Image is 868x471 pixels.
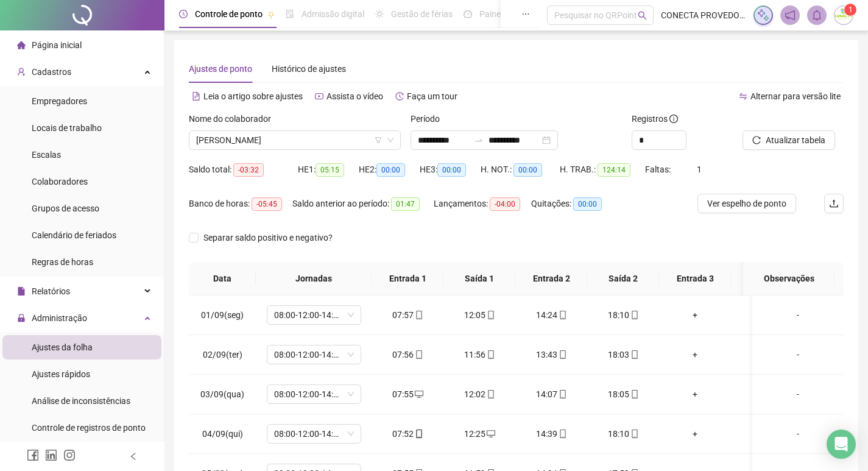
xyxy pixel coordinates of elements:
span: search [638,11,647,20]
button: Atualizar tabela [743,130,835,150]
span: 00:00 [376,163,405,177]
span: bell [811,10,822,21]
span: Atualizar tabela [766,133,825,147]
img: sparkle-icon.fc2bf0ac1784a2077858766a79e2daf3.svg [757,9,770,22]
span: pushpin [267,11,275,18]
span: -03:32 [233,163,264,177]
span: mobile [485,390,495,398]
div: 11:56 [453,348,506,361]
span: Leia o artigo sobre ajustes [203,91,303,101]
span: 08:00-12:00-14:00-18:00 [274,385,354,403]
div: Open Intercom Messenger [827,430,856,459]
span: Faça um tour [407,91,457,101]
span: filter [375,136,382,144]
th: Jornadas [256,262,372,296]
sup: Atualize o seu contato no menu Meus Dados [844,4,856,16]
span: 04/09(qui) [202,429,243,439]
th: Entrada 2 [515,262,587,296]
span: mobile [629,311,639,319]
div: + [669,388,721,401]
span: file [17,287,26,296]
span: user-add [17,68,26,76]
span: Relatórios [32,286,70,296]
span: Cadastros [32,67,71,77]
span: sun [375,10,384,18]
span: mobile [557,350,567,359]
div: 18:05 [597,388,649,401]
span: Calendário de feriados [32,230,116,240]
div: + [669,348,721,361]
span: Colaboradores [32,177,88,186]
span: Empregadores [32,96,87,106]
span: Histórico de ajustes [272,64,346,74]
span: 124:14 [598,163,630,177]
button: Ver espelho de ponto [697,194,796,213]
div: - [762,308,834,322]
span: linkedin [45,449,57,461]
span: home [17,41,26,49]
span: Ajustes da folha [32,342,93,352]
div: - [762,348,834,361]
span: Grupos de acesso [32,204,99,213]
span: 00:00 [573,197,602,211]
span: mobile [557,430,567,438]
span: Alternar para versão lite [750,91,841,101]
span: Controle de registros de ponto [32,423,146,433]
span: Faltas: [645,165,672,174]
div: + [741,308,793,322]
div: Saldo total: [189,163,298,177]
span: -05:45 [252,197,282,211]
span: Regras de horas [32,257,93,267]
div: + [669,427,721,441]
span: Ajustes rápidos [32,369,90,379]
div: 12:25 [453,427,506,441]
span: mobile [557,390,567,398]
span: mobile [485,350,495,359]
span: Separar saldo positivo e negativo? [199,231,337,244]
div: Lançamentos: [434,197,531,211]
span: to [474,135,484,145]
div: 18:03 [597,348,649,361]
th: Saída 2 [587,262,659,296]
span: file-text [192,92,200,101]
span: 08:00-12:00-14:00-18:00 [274,306,354,324]
span: CONECTA PROVEDOR DE INTERNET LTDA [661,9,746,22]
span: instagram [63,449,76,461]
span: 1 [697,165,702,174]
div: - [762,388,834,401]
div: 13:43 [525,348,577,361]
span: upload [829,199,839,208]
th: Entrada 1 [372,262,443,296]
span: lock [17,314,26,322]
div: 12:02 [453,388,506,401]
th: Observações [743,262,834,296]
span: 00:00 [513,163,542,177]
div: Quitações: [531,197,616,211]
span: swap [739,92,747,101]
div: + [741,348,793,361]
span: Ajustes de ponto [189,64,252,74]
div: HE 1: [298,163,359,177]
span: Painel do DP [479,9,527,19]
span: -04:00 [490,197,520,211]
div: 18:10 [597,427,649,441]
span: mobile [414,350,423,359]
div: + [669,308,721,322]
span: Gestão de férias [391,9,453,19]
span: Assista o vídeo [326,91,383,101]
div: 12:05 [453,308,506,322]
div: 14:07 [525,388,577,401]
span: file-done [286,10,294,18]
div: H. TRAB.: [560,163,645,177]
span: mobile [557,311,567,319]
span: mobile [414,311,423,319]
th: Saída 1 [443,262,515,296]
th: Data [189,262,256,296]
div: 14:39 [525,427,577,441]
span: desktop [414,390,423,398]
th: Entrada 3 [659,262,731,296]
span: clock-circle [179,10,188,18]
span: 08:00-12:00-14:00-18:00 [274,425,354,443]
span: notification [785,10,796,21]
span: Observações [753,272,825,285]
